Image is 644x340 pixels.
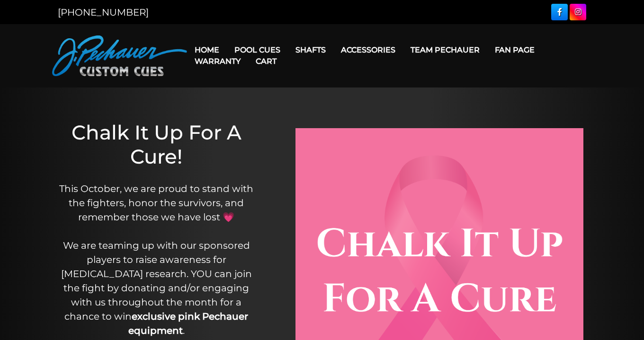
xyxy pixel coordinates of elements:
[248,49,284,73] a: Cart
[227,38,288,62] a: Pool Cues
[58,7,149,18] a: [PHONE_NUMBER]
[187,38,227,62] a: Home
[487,38,542,62] a: Fan Page
[187,49,248,73] a: Warranty
[333,38,403,62] a: Accessories
[403,38,487,62] a: Team Pechauer
[52,35,187,76] img: Pechauer Custom Cues
[53,121,259,168] h1: Chalk It Up For A Cure!
[288,38,333,62] a: Shafts
[128,311,249,336] strong: exclusive pink Pechauer equipment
